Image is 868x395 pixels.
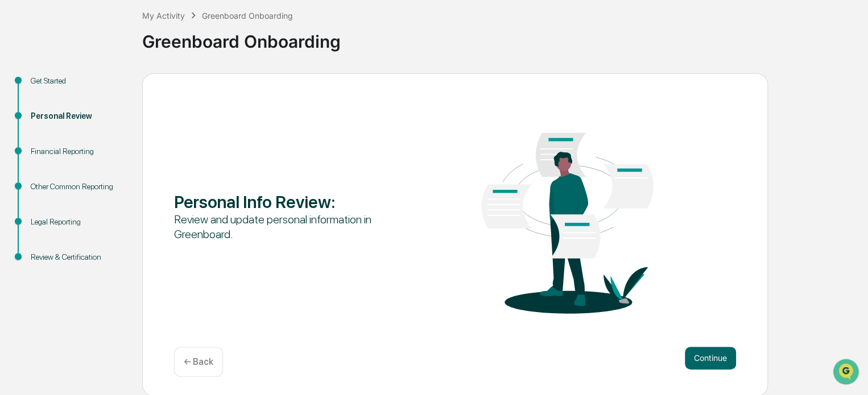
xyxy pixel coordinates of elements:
button: Start new chat [193,90,207,104]
div: We're available if you need us! [39,98,144,107]
div: 🖐️ [11,144,20,153]
a: 🖐️Preclearance [7,139,78,159]
span: Data Lookup [23,165,72,176]
div: Financial Reporting [31,145,124,157]
div: Greenboard Onboarding [202,11,293,20]
a: Powered byPylon [80,192,138,201]
img: Personal Info Review [455,98,680,332]
div: Personal Info Review : [174,192,399,212]
div: Review & Certification [31,251,124,263]
div: Greenboard Onboarding [142,22,862,52]
div: My Activity [142,11,185,20]
img: 1746055101610-c473b297-6a78-478c-a979-82029cc54cd1 [11,87,32,107]
span: Attestations [94,143,141,155]
div: Other Common Reporting [31,181,124,193]
div: Get Started [31,75,124,87]
p: ← Back [184,356,213,367]
div: Start new chat [39,87,187,98]
div: Personal Review [31,110,124,122]
span: Preclearance [23,143,73,155]
div: 🗄️ [82,144,92,153]
a: 🔎Data Lookup [7,160,76,181]
p: How can we help? [11,24,207,42]
div: Review and update personal information in Greenboard. [174,212,399,242]
iframe: Open customer support [832,357,862,388]
button: Continue [685,347,736,369]
div: 🔎 [11,166,20,175]
span: Pylon [113,193,138,201]
a: 🗄️Attestations [78,139,146,159]
div: Legal Reporting [31,216,124,228]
